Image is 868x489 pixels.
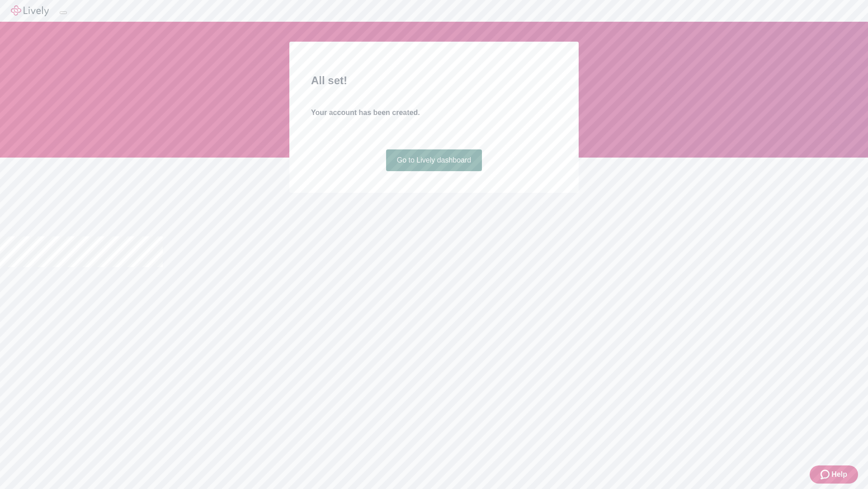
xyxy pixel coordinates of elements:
[831,469,847,480] span: Help
[386,149,482,171] a: Go to Lively dashboard
[810,465,858,484] button: Zendesk support iconHelp
[821,469,831,480] svg: Zendesk support icon
[311,107,557,118] h4: Your account has been created.
[11,5,49,16] img: Lively
[60,11,67,14] button: Log out
[311,72,557,89] h2: All set!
